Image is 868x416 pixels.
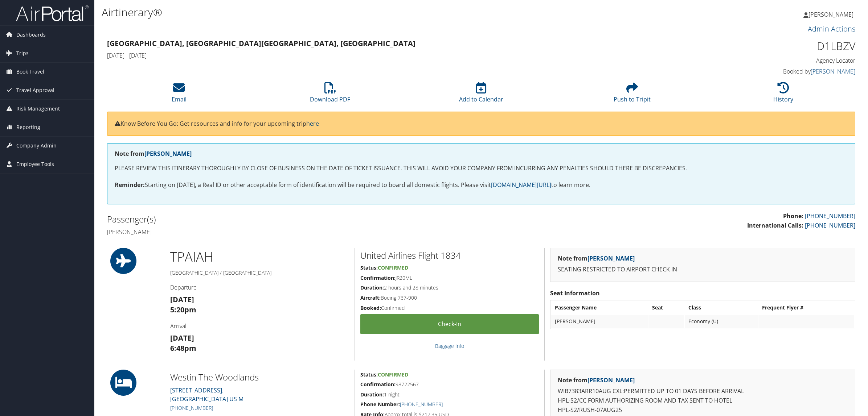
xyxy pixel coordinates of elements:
[459,86,503,103] a: Add to Calendar
[491,181,551,189] a: [DOMAIN_NAME][URL]
[558,254,635,262] strong: Note from
[808,11,853,18] span: [PERSON_NAME]
[783,212,803,220] strong: Phone:
[803,4,861,25] a: [PERSON_NAME]
[685,315,758,328] td: Economy (U)
[551,315,648,328] td: [PERSON_NAME]
[676,57,855,65] h4: Agency Locator
[676,38,855,54] h1: D1LBZV
[170,343,196,353] strong: 6:48pm
[558,376,635,384] strong: Note from
[16,137,57,155] span: Company Admin
[115,150,192,158] strong: Note from
[360,249,539,262] h2: United Airlines Flight 1834
[107,213,476,225] h2: Passenger(s)
[360,381,539,388] h5: 98722567
[360,264,378,271] strong: Status:
[685,301,758,314] th: Class
[107,38,415,48] strong: [GEOGRAPHIC_DATA], [GEOGRAPHIC_DATA] [GEOGRAPHIC_DATA], [GEOGRAPHIC_DATA]
[16,118,40,136] span: Reporting
[360,284,539,291] h5: 2 hours and 28 minutes
[550,289,600,297] strong: Seat Information
[170,404,213,411] a: [PHONE_NUMBER]
[170,333,194,343] strong: [DATE]
[360,304,381,311] strong: Booked:
[306,120,319,128] a: here
[676,67,855,75] h4: Booked by
[115,181,145,189] strong: Reminder:
[310,86,350,103] a: Download PDF
[747,221,803,229] strong: International Calls:
[16,44,29,62] span: Trips
[805,221,855,229] a: [PHONE_NUMBER]
[360,371,378,378] strong: Status:
[170,248,349,266] h1: TPA IAH
[587,254,635,262] a: [PERSON_NAME]
[758,301,854,314] th: Frequent Flyer #
[558,265,848,274] p: SEATING RESTRICTED TO AIRPORT CHECK IN
[107,228,476,236] h4: [PERSON_NAME]
[360,401,400,408] strong: Phone Number:
[360,381,396,388] strong: Confirmation:
[378,264,408,271] span: Confirmed
[16,5,89,22] img: airportal-logo.png
[16,63,44,81] span: Book Travel
[808,24,855,34] a: Admin Actions
[115,180,848,190] p: Starting on [DATE], a Real ID or other acceptable form of identification will be required to boar...
[360,304,539,312] h5: Confirmed
[587,376,635,384] a: [PERSON_NAME]
[115,119,848,129] p: Know Before You Go: Get resources and info for your upcoming trip
[551,301,648,314] th: Passenger Name
[360,391,539,398] h5: 1 night
[170,305,196,315] strong: 5:20pm
[773,86,793,103] a: History
[360,294,381,301] strong: Aircraft:
[435,342,464,349] a: Baggage Info
[652,318,680,325] div: --
[400,401,443,408] a: [PHONE_NUMBER]
[805,212,855,220] a: [PHONE_NUMBER]
[115,164,848,173] p: PLEASE REVIEW THIS ITINERARY THOROUGHLY BY CLOSE OF BUSINESS ON THE DATE OF TICKET ISSUANCE. THIS...
[102,5,608,20] h1: Airtinerary®
[107,51,666,59] h4: [DATE] - [DATE]
[16,155,54,173] span: Employee Tools
[170,269,349,276] h5: [GEOGRAPHIC_DATA] / [GEOGRAPHIC_DATA]
[360,314,539,334] a: Check-in
[360,274,539,282] h5: JR20ML
[360,284,384,291] strong: Duration:
[170,386,243,403] a: [STREET_ADDRESS].[GEOGRAPHIC_DATA] US M
[360,391,384,398] strong: Duration:
[170,283,349,291] h4: Departure
[648,301,684,314] th: Seat
[16,26,46,44] span: Dashboards
[762,318,851,325] div: --
[811,67,855,75] a: [PERSON_NAME]
[16,81,54,99] span: Travel Approval
[360,274,396,281] strong: Confirmation:
[172,86,187,103] a: Email
[378,371,408,378] span: Confirmed
[170,295,194,304] strong: [DATE]
[144,150,192,158] a: [PERSON_NAME]
[614,86,651,103] a: Push to Tripit
[170,371,349,383] h2: Westin The Woodlands
[170,322,349,330] h4: Arrival
[360,294,539,301] h5: Boeing 737-900
[16,100,60,118] span: Risk Management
